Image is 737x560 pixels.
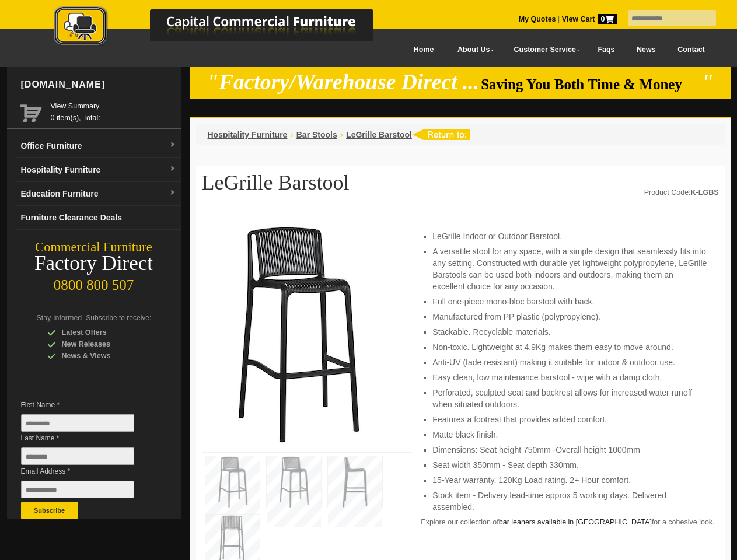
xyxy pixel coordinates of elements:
[169,142,176,149] img: dropdown
[691,188,719,197] strong: K-LGBS
[432,246,707,292] li: A versatile stool for any space, with a simple design that seamlessly fits into any setting. Cons...
[16,67,181,102] div: [DOMAIN_NAME]
[207,70,479,94] em: "Factory/Warehouse Direct ...
[432,459,707,471] li: Seat width 350mm - Seat depth 330mm.
[432,372,707,383] li: Easy clean, low maintenance barstool - wipe with a damp cloth.
[47,338,158,350] div: New Releases
[346,130,412,139] a: LeGrille Barstool
[47,327,158,338] div: Latest Offers
[21,502,78,519] button: Subscribe
[21,399,152,411] span: First Name *
[296,130,337,139] a: Bar Stools
[412,129,470,140] img: return to
[290,129,293,141] li: ›
[51,100,176,122] span: 0 item(s), Total:
[499,518,652,526] a: bar leaners available in [GEOGRAPHIC_DATA]
[519,15,556,23] a: My Quotes
[432,444,707,456] li: Dimensions: Seat height 750mm -Overall height 1000mm
[432,230,707,242] li: LeGrille Indoor or Outdoor Barstool.
[21,414,134,432] input: First Name *
[432,429,707,440] li: Matte black finish.
[21,432,152,444] span: Last Name *
[7,271,181,293] div: 0800 800 507
[626,37,666,63] a: News
[432,414,707,425] li: Features a footrest that provides added comfort.
[432,489,707,513] li: Stock item - Delivery lead-time approx 5 working days. Delivered assembled.
[86,314,151,322] span: Subscribe to receive:
[22,6,430,48] img: Capital Commercial Furniture Logo
[587,37,626,63] a: Faqs
[432,311,707,323] li: Manufactured from PP plastic (polypropylene).
[16,134,181,158] a: Office Furnituredropdown
[481,76,700,92] span: Saving You Both Time & Money
[432,356,707,368] li: Anti-UV (fade resistant) making it suitable for indoor & outdoor use.
[208,130,288,139] a: Hospitality Furniture
[169,166,176,173] img: dropdown
[7,239,181,256] div: Commercial Furniture
[21,466,152,477] span: Email Address *
[340,129,343,141] li: ›
[208,225,383,443] img: LeGrille Barstool
[37,314,82,322] span: Stay Informed
[644,187,719,198] div: Product Code:
[501,37,586,63] a: Customer Service
[16,158,181,182] a: Hospitality Furnituredropdown
[701,70,714,94] em: "
[432,296,707,307] li: Full one-piece mono-bloc barstool with back.
[51,100,176,112] a: View Summary
[598,14,617,24] span: 0
[432,326,707,338] li: Stackable. Recyclable materials.
[432,341,707,353] li: Non-toxic. Lightweight at 4.9Kg makes them easy to move around.
[21,447,134,465] input: Last Name *
[202,171,719,201] h1: LeGrille Barstool
[432,387,707,410] li: Perforated, sculpted seat and backrest allows for increased water runoff when situated outdoors.
[22,6,430,52] a: Capital Commercial Furniture Logo
[21,481,134,498] input: Email Address *
[562,15,617,23] strong: View Cart
[47,350,158,362] div: News & Views
[16,182,181,206] a: Education Furnituredropdown
[432,474,707,486] li: 15-Year warranty. 120Kg Load rating. 2+ Hour comfort.
[421,516,718,528] p: Explore our collection of for a cohesive look.
[445,37,501,63] a: About Us
[16,206,181,230] a: Furniture Clearance Deals
[7,256,181,272] div: Factory Direct
[169,190,176,197] img: dropdown
[666,37,715,63] a: Contact
[560,15,616,23] a: View Cart0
